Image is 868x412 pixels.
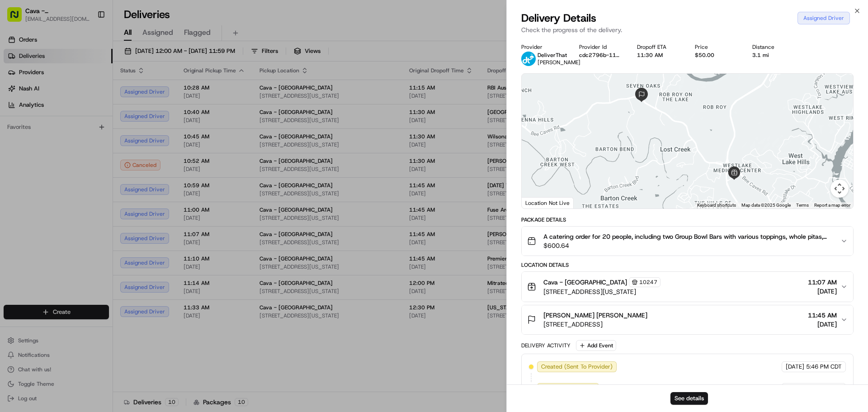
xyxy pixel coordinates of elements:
span: 5:46 PM CDT [806,363,842,371]
img: Nash [9,9,27,27]
div: 3.1 mi [752,52,796,59]
div: Package Details [521,216,854,223]
button: See all [140,116,165,127]
button: Map camera controls [830,180,849,198]
div: Dropoff ETA [637,43,680,51]
button: See details [670,392,708,405]
span: [DATE] [786,363,804,371]
span: [DATE] [80,140,99,147]
div: Provider [521,43,565,51]
span: [PERSON_NAME] [538,59,580,66]
div: Past conversations [9,118,61,125]
img: Google [524,197,554,208]
span: [DATE] [808,287,837,296]
div: 11:30 AM [637,52,680,59]
span: [PERSON_NAME] [PERSON_NAME] [543,311,647,320]
a: 📗Knowledge Base [5,174,73,190]
p: Welcome 👋 [9,36,165,51]
button: Start new chat [154,89,165,100]
div: Price [695,43,738,51]
img: profile_deliverthat_partner.png [521,52,536,66]
div: Distance [752,43,796,51]
div: Location Details [521,261,854,269]
span: 10247 [639,279,657,286]
div: Provider Id [579,43,623,51]
button: Add Event [576,340,616,351]
div: Delivery Activity [521,342,571,349]
img: Grace Nketiah [9,132,24,146]
div: Location Not Live [522,197,574,208]
span: [STREET_ADDRESS][US_STATE] [543,287,660,296]
div: We're available if you need us! [41,95,124,103]
div: 💻 [76,179,84,186]
img: 1736555255976-a54dd68f-1ca7-489b-9aae-adbdc363a1c4 [18,141,25,148]
span: Delivery Details [521,11,596,25]
span: Knowledge Base [18,178,69,187]
span: 11:07 AM [808,278,837,287]
div: 📗 [9,179,16,186]
span: [PERSON_NAME] [28,140,73,147]
div: Start new chat [41,86,148,95]
button: Cava - [GEOGRAPHIC_DATA]10247[STREET_ADDRESS][US_STATE]11:07 AM[DATE] [522,272,853,302]
a: Powered byPylon [64,199,109,207]
button: cdc2796b-112e-4a76-a5c4-a6d3600fa35a [579,52,623,59]
span: [STREET_ADDRESS] [543,320,647,329]
img: 1736555255976-a54dd68f-1ca7-489b-9aae-adbdc363a1c4 [9,86,25,103]
button: A catering order for 20 people, including two Group Bowl Bars with various toppings, whole pitas,... [522,227,853,256]
button: [PERSON_NAME] [PERSON_NAME][STREET_ADDRESS]11:45 AM[DATE] [522,305,853,334]
span: [DATE] [808,320,837,329]
div: $50.00 [695,52,738,59]
span: 11:45 AM [808,311,837,320]
span: A catering order for 20 people, including two Group Bowl Bars with various toppings, whole pitas,... [543,232,833,241]
span: $600.64 [543,241,833,250]
img: 4920774857489_3d7f54699973ba98c624_72.jpg [19,86,35,103]
span: Pylon [90,200,109,207]
span: API Documentation [85,178,145,187]
a: Report a map error [814,203,850,208]
span: Map data ©2025 Google [741,203,791,208]
span: Created (Sent To Provider) [541,363,613,371]
a: Open this area in Google Maps (opens a new window) [524,197,554,208]
a: 💻API Documentation [73,174,149,190]
span: Cava - [GEOGRAPHIC_DATA] [543,278,627,287]
a: Terms (opens in new tab) [796,203,809,208]
input: Clear [24,58,149,68]
p: Check the progress of the delivery. [521,25,854,34]
span: • [75,140,78,147]
button: Keyboard shortcuts [697,202,736,208]
span: DeliverThat [538,52,567,59]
